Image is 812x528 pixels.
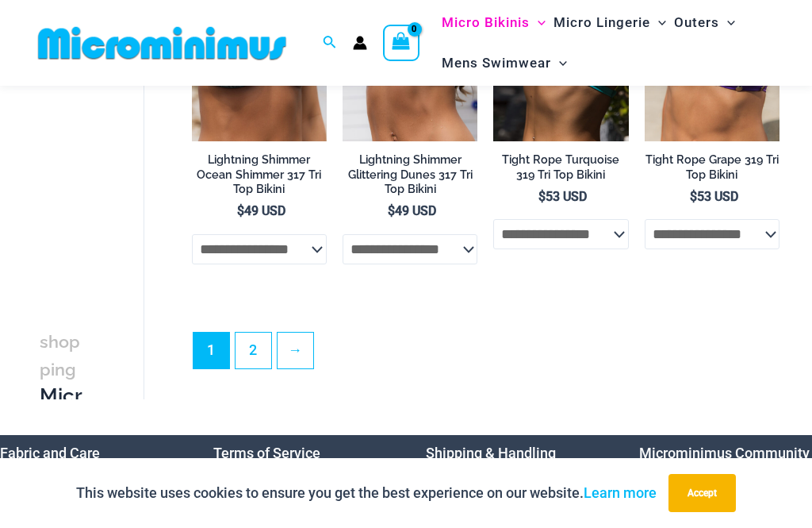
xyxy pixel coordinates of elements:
[323,33,337,53] a: Search icon link
[690,189,697,204] span: $
[192,332,779,378] nav: Product Pagination
[76,481,657,505] p: This website uses cookies to ensure you get the best experience on our website.
[213,445,320,461] a: Terms of Service
[438,2,550,43] a: Micro BikinisMenu ToggleMenu Toggle
[193,333,229,368] span: Page 1
[388,203,436,218] bdi: 49 USD
[192,152,327,197] h2: Lightning Shimmer Ocean Shimmer 317 Tri Top Bikini
[442,2,530,43] span: Micro Bikinis
[192,152,327,202] a: Lightning Shimmer Ocean Shimmer 317 Tri Top Bikini
[343,152,477,202] a: Lightning Shimmer Glittering Dunes 317 Tri Top Bikini
[383,25,419,61] a: View Shopping Cart, empty
[719,2,735,43] span: Menu Toggle
[639,445,810,461] a: Microminimus Community
[645,152,779,188] a: Tight Rope Grape 319 Tri Top Bikini
[493,152,628,182] h2: Tight Rope Turquoise 319 Tri Top Bikini
[236,333,271,368] a: Page 2
[493,152,628,188] a: Tight Rope Turquoise 319 Tri Top Bikini
[426,445,556,461] a: Shipping & Handling
[438,43,571,83] a: Mens SwimwearMenu ToggleMenu Toggle
[278,333,313,368] a: →
[237,203,285,218] bdi: 49 USD
[32,25,293,61] img: MM SHOP LOGO FLAT
[388,203,395,218] span: $
[584,484,657,501] a: Learn more
[538,189,546,204] span: $
[40,332,80,380] span: shopping
[442,43,551,83] span: Mens Swimwear
[674,2,719,43] span: Outers
[670,2,739,43] a: OutersMenu ToggleMenu Toggle
[550,2,670,43] a: Micro LingerieMenu ToggleMenu Toggle
[551,43,567,83] span: Menu Toggle
[538,189,587,204] bdi: 53 USD
[668,474,736,512] button: Accept
[645,152,779,182] h2: Tight Rope Grape 319 Tri Top Bikini
[690,189,738,204] bdi: 53 USD
[530,2,546,43] span: Menu Toggle
[343,152,477,197] h2: Lightning Shimmer Glittering Dunes 317 Tri Top Bikini
[650,2,666,43] span: Menu Toggle
[40,328,88,518] h3: Micro Bikini Tops
[353,36,367,50] a: Account icon link
[237,203,244,218] span: $
[553,2,650,43] span: Micro Lingerie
